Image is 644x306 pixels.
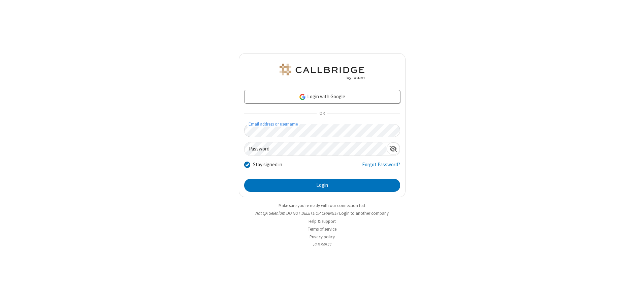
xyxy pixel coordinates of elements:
a: Help & support [309,218,336,224]
span: OR [317,109,327,118]
img: google-icon.png [299,93,306,101]
li: v2.6.349.11 [239,241,406,248]
div: Show password [387,142,400,155]
input: Password [245,142,387,156]
a: Login with Google [244,90,400,103]
a: Terms of service [308,226,336,232]
a: Forgot Password? [362,161,400,174]
label: Stay signed in [253,161,282,169]
a: Make sure you're ready with our connection test [279,203,365,208]
img: QA Selenium DO NOT DELETE OR CHANGE [278,64,366,80]
button: Login to another company [339,210,389,216]
button: Login [244,179,400,192]
li: Not QA Selenium DO NOT DELETE OR CHANGE? [239,210,406,216]
a: Privacy policy [310,234,335,240]
input: Email address or username [244,124,400,137]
